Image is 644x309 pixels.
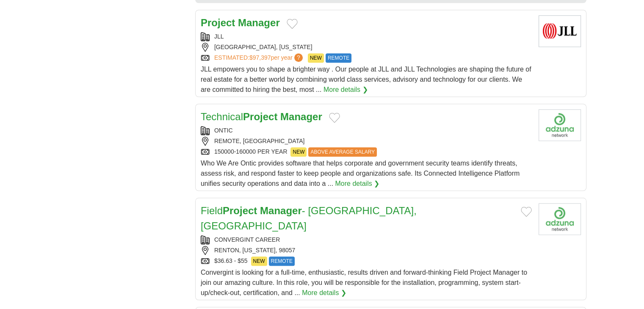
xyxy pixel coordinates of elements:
strong: Project [243,111,277,122]
span: REMOTE [269,257,295,266]
img: JLL logo [539,15,581,47]
span: $97,397 [249,54,271,61]
a: Project Manager [201,17,280,28]
span: JLL empowers you to shape a brighter way . Our people at JLL and JLL Technologies are shaping the... [201,66,531,93]
a: FieldProject Manager- [GEOGRAPHIC_DATA], [GEOGRAPHIC_DATA] [201,205,417,232]
strong: Manager [260,205,302,216]
a: TechnicalProject Manager [201,111,322,122]
button: Add to favorite jobs [287,19,298,29]
a: More details ❯ [335,179,379,189]
span: NEW [290,147,307,157]
strong: Manager [238,17,280,28]
button: Add to favorite jobs [329,113,340,123]
span: NEW [308,53,324,63]
div: CONVERGINT CAREER [201,235,532,244]
span: NEW [251,257,267,266]
div: [GEOGRAPHIC_DATA], [US_STATE] [201,43,532,52]
img: Company logo [539,203,581,235]
strong: Project [223,205,257,216]
button: Add to favorite jobs [521,207,532,217]
div: 150000-160000 PER YEAR [201,147,532,157]
div: RENTON, [US_STATE], 98057 [201,246,532,255]
span: ? [294,53,303,62]
a: ESTIMATED:$97,397per year? [214,53,304,63]
span: ABOVE AVERAGE SALARY [308,147,377,157]
img: Company logo [539,109,581,141]
a: JLL [214,33,224,40]
div: REMOTE, [GEOGRAPHIC_DATA] [201,137,532,146]
span: Who We Are Ontic provides software that helps corporate and government security teams identify th... [201,160,520,187]
div: $36.63 - $55 [201,257,532,266]
strong: Manager [280,111,322,122]
a: More details ❯ [323,85,368,95]
span: Convergint is looking for a full-time, enthusiastic, results driven and forward-thinking Field Pr... [201,269,527,296]
a: More details ❯ [302,288,346,298]
strong: Project [201,17,235,28]
div: ONTIC [201,126,532,135]
span: REMOTE [326,53,351,63]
